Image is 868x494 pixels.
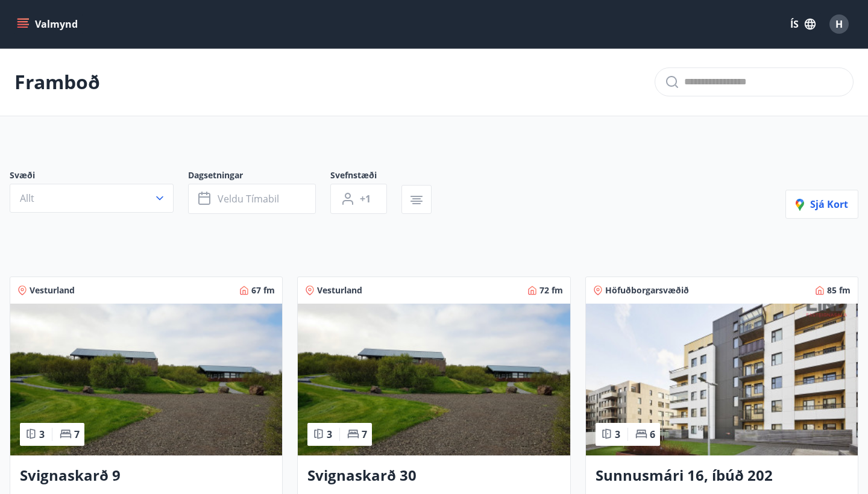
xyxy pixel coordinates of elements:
[14,69,100,95] p: Framboð
[825,10,854,39] button: H
[796,198,848,211] span: Sjá kort
[20,192,34,205] span: Allt
[251,284,275,296] span: 67 fm
[784,13,822,35] button: ÍS
[10,169,188,184] span: Svæði
[317,284,362,296] span: Vesturland
[14,13,83,35] button: menu
[650,428,655,441] span: 6
[20,465,272,487] h3: Svignaskarð 9
[10,304,282,455] img: Paella dish
[39,428,45,441] span: 3
[362,428,367,441] span: 7
[74,428,80,441] span: 7
[188,169,330,184] span: Dagsetningar
[330,184,387,214] button: +1
[586,304,858,455] img: Paella dish
[596,465,848,487] h3: Sunnusmári 16, íbúð 202
[327,428,332,441] span: 3
[330,169,401,184] span: Svefnstæði
[539,284,563,296] span: 72 fm
[615,428,620,441] span: 3
[30,284,75,296] span: Vesturland
[605,284,689,296] span: Höfuðborgarsvæðið
[835,17,843,31] span: H
[360,192,371,205] span: +1
[188,184,316,214] button: Veldu tímabil
[218,192,279,205] span: Veldu tímabil
[827,284,851,296] span: 85 fm
[10,184,174,213] button: Allt
[307,465,560,487] h3: Svignaskarð 30
[298,304,570,455] img: Paella dish
[785,190,858,219] button: Sjá kort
